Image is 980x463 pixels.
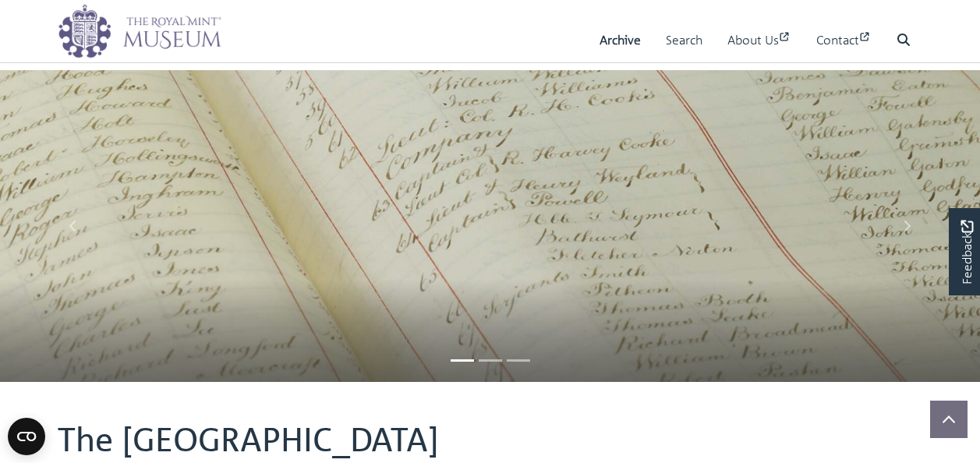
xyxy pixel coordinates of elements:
[727,18,791,62] a: About Us
[58,4,221,58] img: logo_wide.png
[600,18,641,62] a: Archive
[666,18,702,62] a: Search
[833,70,980,382] a: Move to next slideshow image
[816,18,872,62] a: Contact
[8,418,45,455] button: Open CMP widget
[930,401,968,438] button: Scroll to top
